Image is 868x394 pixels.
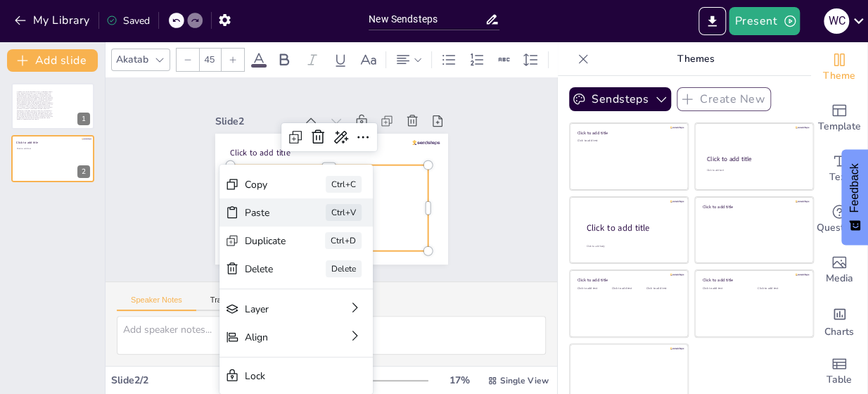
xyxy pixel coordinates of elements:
[703,203,803,209] div: Click to add title
[17,146,31,149] span: Click to add text
[841,149,868,245] button: Feedback - Show survey
[848,163,861,212] span: Feedback
[369,9,485,30] input: Insert title
[111,374,293,387] div: Slide 2 / 2
[77,113,90,125] div: 1
[214,96,255,131] div: Paste
[612,286,644,290] div: Click to add text
[824,7,849,35] button: w c
[577,139,678,143] div: Click to add text
[577,130,678,136] div: Click to add title
[824,324,854,340] span: Charts
[587,222,677,234] div: Click to add title
[16,140,38,144] span: Click to add title
[11,83,94,129] div: 1
[11,9,96,32] button: My Library
[594,42,797,76] p: Themes
[826,271,853,286] span: Media
[811,93,867,144] div: Add ready made slides
[135,119,174,154] div: Ctrl+D
[152,142,191,177] div: Ctrl+V
[824,8,849,34] div: w c
[500,375,549,386] span: Single View
[703,286,747,290] div: Click to add text
[385,125,422,155] span: Click to add text
[811,42,867,93] div: Change the overall theme
[106,14,150,27] div: Saved
[729,7,799,35] button: Present
[390,153,464,211] div: Slide 2
[196,295,259,311] button: Transcript
[698,7,726,35] button: Export to PowerPoint
[818,119,861,134] span: Template
[17,91,53,120] span: Lo ipsumdolo si am consect adi elitsed do Eiusmo t inc utlaboree dol magnaal en admi. Veniamquisn...
[230,119,272,154] div: Copy
[706,169,800,172] div: Click to add text
[569,87,671,111] button: Sendsteps
[577,286,609,290] div: Click to add text
[577,277,678,283] div: Click to add title
[811,245,867,295] div: Add images, graphics, shapes or video
[811,144,867,194] div: Add text boxes
[442,374,476,387] div: 17 %
[554,49,575,71] div: Text effects
[377,136,433,181] span: Click to add title
[77,165,90,178] div: 2
[677,87,771,111] button: Create New
[758,286,802,290] div: Click to add text
[7,49,98,72] button: Add slide
[198,73,238,108] div: Duplicate
[11,135,94,182] div: 2
[823,68,855,84] span: Theme
[826,372,852,388] span: Table
[817,220,862,236] span: Questions
[703,277,803,283] div: Click to add title
[707,155,800,163] div: Click to add title
[113,50,151,69] div: Akatab
[118,96,157,131] div: Delete
[587,245,675,248] div: Click to add body
[811,295,867,346] div: Add charts and graphs
[117,295,196,311] button: Speaker Notes
[811,194,867,245] div: Get real-time input from your audience
[168,165,207,199] div: Ctrl+C
[829,170,849,185] span: Text
[646,286,678,290] div: Click to add text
